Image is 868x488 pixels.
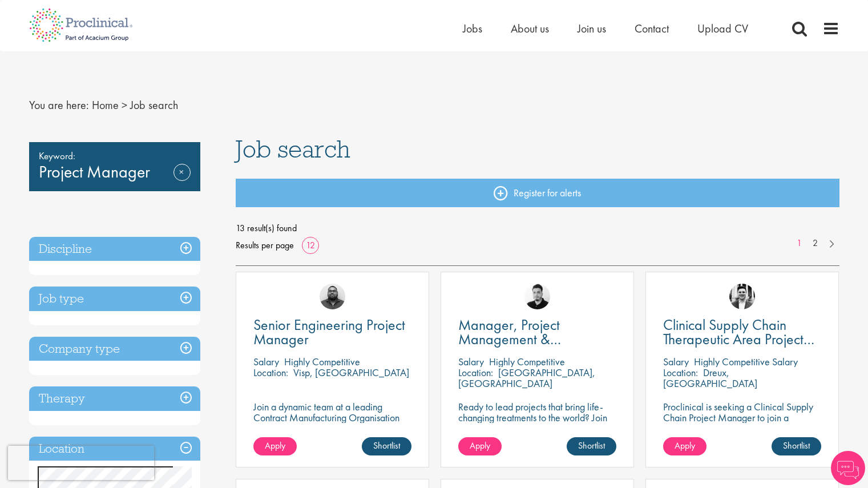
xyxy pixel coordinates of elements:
[29,142,200,191] div: Project Manager
[694,355,798,368] p: Highly Competitive Salary
[92,98,119,112] a: breadcrumb link
[578,21,606,36] a: Join us
[663,355,689,368] span: Salary
[458,366,493,379] span: Location:
[253,401,411,455] p: Join a dynamic team at a leading Contract Manufacturing Organisation (CMO) and contribute to grou...
[663,315,814,363] span: Clinical Supply Chain Therapeutic Area Project Manager
[458,355,484,368] span: Salary
[236,179,839,207] a: Register for alerts
[29,287,200,311] h3: Job type
[320,284,345,309] img: Ashley Bennett
[130,98,178,112] span: Job search
[635,21,669,36] a: Contact
[29,337,200,361] h3: Company type
[29,386,200,411] h3: Therapy
[458,366,595,390] p: [GEOGRAPHIC_DATA], [GEOGRAPHIC_DATA]
[458,315,581,363] span: Manager, Project Management & Operational Delivery
[791,237,808,250] a: 1
[236,220,839,237] span: 13 result(s) found
[807,237,823,250] a: 2
[470,439,490,451] span: Apply
[362,437,411,455] a: Shortlist
[458,401,616,455] p: Ready to lead projects that bring life-changing treatments to the world? Join our client at the f...
[663,366,757,390] p: Dreux, [GEOGRAPHIC_DATA]
[173,164,191,197] a: Remove
[772,437,821,455] a: Shortlist
[284,355,360,368] p: Highly Competitive
[463,21,482,36] a: Jobs
[697,21,748,36] a: Upload CV
[39,148,191,164] span: Keyword:
[663,366,698,379] span: Location:
[831,451,865,485] img: Chatbot
[253,318,411,346] a: Senior Engineering Project Manager
[663,437,706,455] a: Apply
[8,446,154,480] iframe: reCAPTCHA
[567,437,616,455] a: Shortlist
[729,284,755,309] img: Edward Little
[236,237,294,254] span: Results per page
[489,355,565,368] p: Highly Competitive
[29,437,200,461] h3: Location
[253,315,405,349] span: Senior Engineering Project Manager
[293,366,409,379] p: Visp, [GEOGRAPHIC_DATA]
[253,437,297,455] a: Apply
[524,284,550,309] img: Anderson Maldonado
[663,318,821,346] a: Clinical Supply Chain Therapeutic Area Project Manager
[29,98,89,112] span: You are here:
[29,237,200,261] h3: Discipline
[675,439,695,451] span: Apply
[122,98,127,112] span: >
[265,439,285,451] span: Apply
[511,21,549,36] a: About us
[458,437,502,455] a: Apply
[236,134,350,164] span: Job search
[663,401,821,455] p: Proclinical is seeking a Clinical Supply Chain Project Manager to join a dynamic team dedicated t...
[253,355,279,368] span: Salary
[253,366,288,379] span: Location:
[302,239,319,251] a: 12
[458,318,616,346] a: Manager, Project Management & Operational Delivery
